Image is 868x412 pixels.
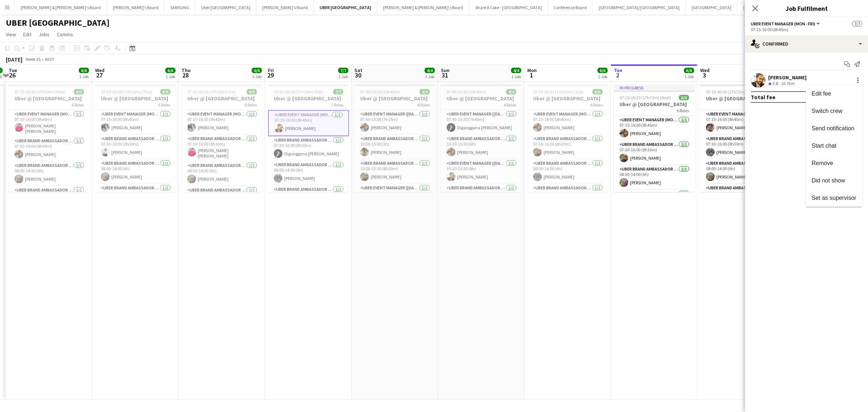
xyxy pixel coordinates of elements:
[812,143,836,149] span: Start chat
[806,85,862,102] button: Edit fee
[812,108,842,114] span: Switch crew
[806,137,862,155] button: Start chat
[812,91,831,97] span: Edit fee
[812,160,833,166] span: Remove
[812,177,845,184] span: Did not show
[806,172,862,189] button: Did not show
[806,120,862,137] button: Send notification
[812,125,854,131] span: Send notification
[806,155,862,172] button: Remove
[806,189,862,207] button: Set as supervisor
[806,102,862,120] button: Switch crew
[812,195,856,201] span: Set as supervisor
